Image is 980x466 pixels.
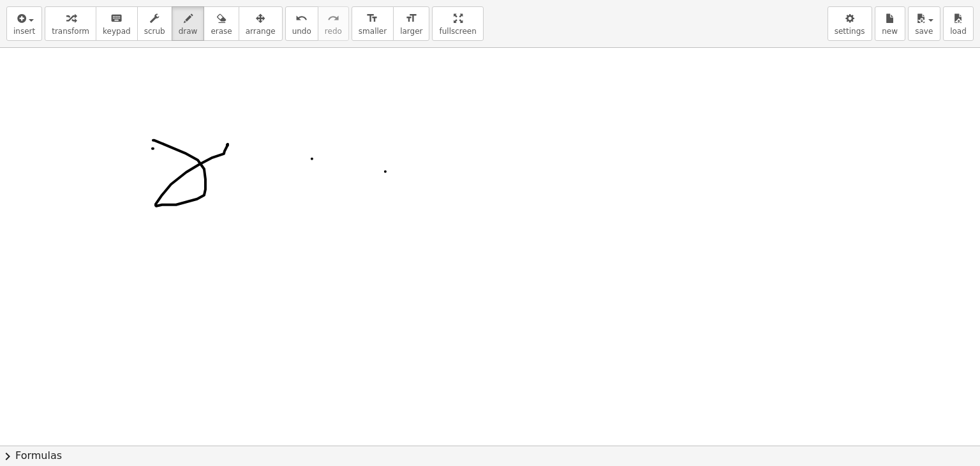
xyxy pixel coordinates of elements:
button: arrange [239,6,283,41]
i: undo [295,11,308,26]
span: smaller [359,27,387,36]
span: larger [400,27,422,36]
span: new [882,27,898,36]
button: save [908,6,940,41]
button: erase [204,6,239,41]
button: insert [6,6,42,41]
span: fullscreen [439,27,476,36]
button: keyboardkeypad [96,6,138,41]
span: keypad [103,27,131,36]
span: load [950,27,967,36]
button: redoredo [318,6,349,41]
span: erase [211,27,232,36]
span: redo [325,27,342,36]
button: load [943,6,974,41]
span: draw [179,27,198,36]
span: insert [13,27,35,36]
button: undoundo [285,6,318,41]
button: settings [828,6,872,41]
span: scrub [144,27,165,36]
button: draw [172,6,205,41]
button: format_sizelarger [393,6,429,41]
span: transform [52,27,89,36]
button: transform [45,6,96,41]
i: format_size [405,11,417,26]
span: settings [835,27,865,36]
i: redo [327,11,339,26]
i: format_size [366,11,378,26]
span: undo [292,27,311,36]
button: format_sizesmaller [352,6,394,41]
i: keyboard [110,11,122,26]
button: scrub [137,6,172,41]
button: fullscreen [432,6,483,41]
span: save [915,27,933,36]
span: arrange [246,27,276,36]
button: new [875,6,905,41]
